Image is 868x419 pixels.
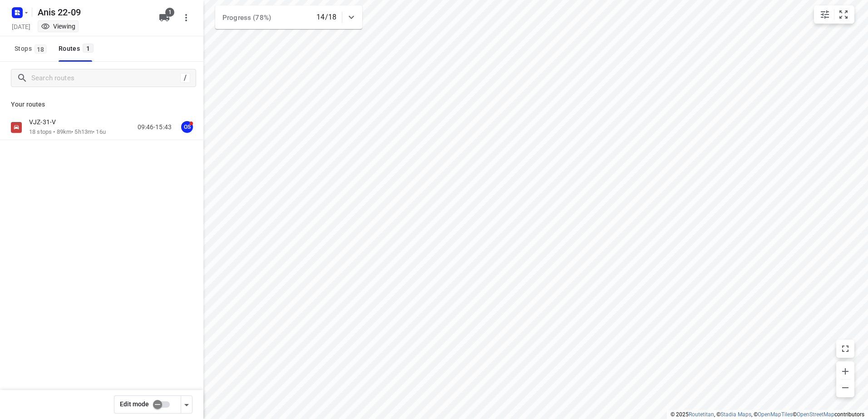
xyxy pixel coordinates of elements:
span: 1 [165,8,174,17]
a: OpenStreetMap [797,411,834,418]
a: Routetitan [689,411,714,418]
div: Progress (78%)14/18 [215,5,362,29]
button: Map settings [816,5,834,24]
a: Stadia Maps [720,411,751,418]
p: 18 stops • 89km • 5h13m • 16u [29,128,106,136]
button: More [177,9,195,27]
span: Progress (78%) [222,14,271,22]
span: Stops [15,43,49,54]
p: VJZ-31-V [29,118,61,126]
div: / [180,73,190,83]
p: 14/18 [316,12,336,23]
p: Your routes [11,100,192,109]
div: small contained button group [814,5,854,24]
div: You are currently in view mode. To make any changes, go to edit project. [41,22,75,31]
div: Driver app settings [181,399,192,410]
button: Fit zoom [834,5,853,24]
span: Edit mode [120,400,149,408]
span: 1 [83,44,94,53]
li: © 2025 , © , © © contributors [671,411,864,418]
button: 1 [155,9,173,27]
a: OpenMapTiles [758,411,793,418]
span: 18 [35,44,47,54]
p: 09:46-15:43 [138,122,172,132]
div: Routes [59,43,96,54]
input: Search routes [31,71,180,85]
